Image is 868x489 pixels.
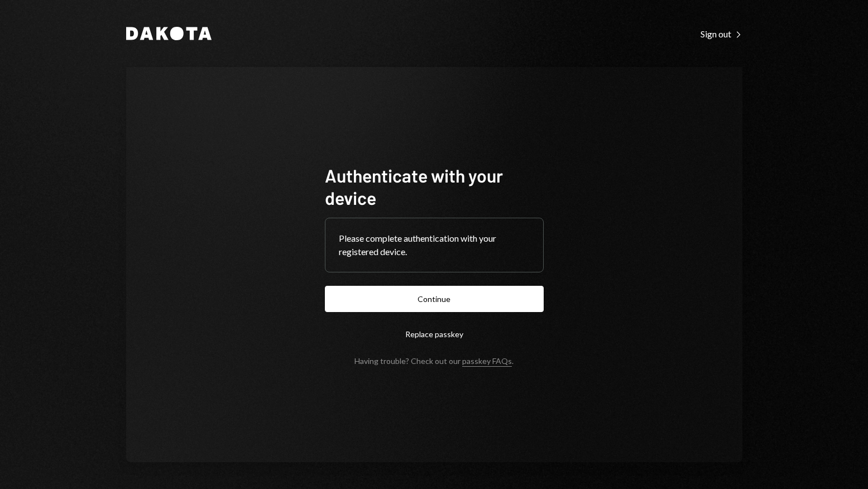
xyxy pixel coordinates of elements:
[701,27,742,40] a: Sign out
[701,28,742,40] div: Sign out
[325,164,544,209] h1: Authenticate with your device
[462,356,512,367] a: passkey FAQs
[354,356,514,366] div: Having trouble? Check out our .
[325,321,544,347] button: Replace passkey
[325,286,544,312] button: Continue
[339,232,530,258] div: Please complete authentication with your registered device.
